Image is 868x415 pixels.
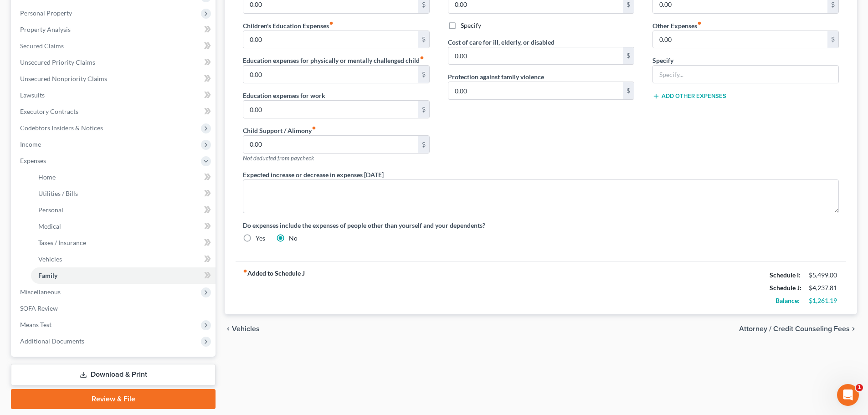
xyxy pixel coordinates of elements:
a: Unsecured Priority Claims [13,54,216,71]
a: SOFA Review [13,300,216,317]
label: Specify [652,56,673,65]
label: Education expenses for work [243,91,325,100]
input: Specify... [653,66,838,83]
span: Income [20,140,41,148]
i: chevron_left [225,325,232,333]
div: $ [827,31,838,48]
div: $ [418,66,429,83]
a: Utilities / Bills [31,185,216,202]
a: Executory Contracts [13,103,216,120]
i: fiber_manual_record [697,21,702,26]
div: $1,261.19 [809,296,839,305]
label: Other Expenses [652,21,702,31]
input: -- [243,31,418,48]
input: -- [448,47,623,65]
input: -- [448,82,623,99]
button: Add Other Expenses [652,92,726,100]
a: Home [31,169,216,185]
i: chevron_right [850,325,857,333]
i: fiber_manual_record [243,269,247,273]
span: Medical [38,222,61,230]
a: Vehicles [31,251,216,267]
a: Personal [31,202,216,218]
div: $ [418,101,429,118]
label: Yes [256,234,265,243]
input: -- [243,136,418,153]
span: Utilities / Bills [38,190,78,197]
span: Codebtors Insiders & Notices [20,124,103,132]
div: $5,499.00 [809,271,839,280]
iframe: Intercom live chat [837,384,859,406]
span: Family [38,272,57,279]
span: Unsecured Nonpriority Claims [20,75,107,82]
a: Family [31,267,216,284]
label: Cost of care for ill, elderly, or disabled [448,37,555,47]
label: Specify [461,21,481,30]
input: -- [243,66,418,83]
span: 1 [856,384,863,391]
span: Unsecured Priority Claims [20,58,95,66]
strong: Schedule J: [770,284,801,292]
span: Means Test [20,321,51,328]
a: Property Analysis [13,21,216,38]
div: $ [623,47,634,65]
a: Unsecured Nonpriority Claims [13,71,216,87]
a: Taxes / Insurance [31,235,216,251]
span: Personal [38,206,63,214]
span: Property Analysis [20,26,71,33]
span: Not deducted from paycheck [243,154,314,162]
i: fiber_manual_record [420,56,424,60]
label: Child Support / Alimony [243,126,316,135]
div: $4,237.81 [809,283,839,292]
span: Home [38,173,56,181]
label: Expected increase or decrease in expenses [DATE] [243,170,384,179]
strong: Balance: [776,297,800,304]
span: Miscellaneous [20,288,61,296]
i: fiber_manual_record [312,126,316,130]
button: chevron_left Vehicles [225,325,260,333]
div: $ [623,82,634,99]
div: $ [418,31,429,48]
a: Download & Print [11,364,216,385]
span: Vehicles [38,255,62,263]
span: Additional Documents [20,337,84,345]
label: Protection against family violence [448,72,544,82]
span: Taxes / Insurance [38,239,86,246]
span: Attorney / Credit Counseling Fees [739,325,850,333]
i: fiber_manual_record [329,21,334,26]
label: Do expenses include the expenses of people other than yourself and your dependents? [243,220,839,230]
span: Lawsuits [20,91,45,99]
span: Personal Property [20,9,72,17]
a: Review & File [11,389,216,409]
strong: Schedule I: [770,271,801,279]
a: Medical [31,218,216,235]
label: No [289,234,298,243]
strong: Added to Schedule J [243,269,305,307]
span: Executory Contracts [20,108,78,115]
button: Attorney / Credit Counseling Fees chevron_right [739,325,857,333]
a: Secured Claims [13,38,216,54]
span: SOFA Review [20,304,58,312]
span: Vehicles [232,325,260,333]
a: Lawsuits [13,87,216,103]
div: $ [418,136,429,153]
span: Expenses [20,157,46,164]
input: -- [243,101,418,118]
input: -- [653,31,827,48]
label: Education expenses for physically or mentally challenged child [243,56,424,65]
span: Secured Claims [20,42,64,50]
label: Children's Education Expenses [243,21,334,31]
